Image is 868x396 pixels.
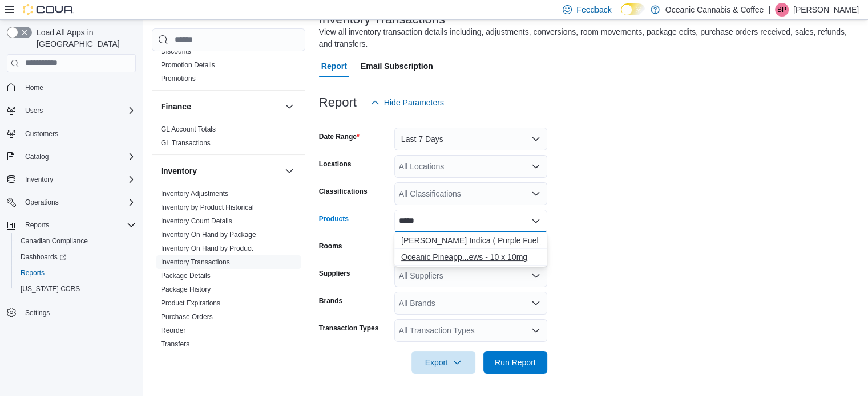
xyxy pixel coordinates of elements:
button: Inventory [282,164,296,178]
a: Promotion Details [161,61,215,69]
span: Reports [21,268,45,277]
button: Reports [21,218,54,232]
span: Promotion Details [161,60,215,70]
span: Purchase Orders [161,312,213,321]
button: Reports [11,265,140,281]
span: Inventory [21,173,136,186]
div: Brooke Pynn [775,3,789,17]
a: Package History [161,285,211,293]
span: Email Subscription [361,55,433,77]
span: GL Account Totals [161,125,216,134]
button: Customers [2,125,140,142]
span: Inventory [25,175,53,184]
img: Cova [23,4,74,15]
button: Operations [2,194,140,210]
button: Open list of options [531,189,540,198]
span: BP [777,3,786,17]
span: Canadian Compliance [21,236,88,246]
span: Inventory On Hand by Product [161,244,253,253]
button: Canadian Compliance [11,233,140,249]
span: Canadian Compliance [16,234,136,248]
button: Reports [2,217,140,233]
a: Inventory by Product Historical [161,203,254,211]
span: Operations [25,198,59,207]
span: Reorder [161,326,185,335]
button: Inventory [2,172,140,187]
a: [US_STATE] CCRS [16,282,84,296]
input: Dark Mode [621,3,645,15]
div: [PERSON_NAME] Indica ( Purple Fuel ) - 3.5g [401,235,540,246]
button: Inventory [161,165,280,177]
a: Dashboards [16,250,71,264]
button: Home [2,79,140,96]
button: Open list of options [531,326,540,335]
p: | [768,3,770,17]
span: Inventory Adjustments [161,189,228,198]
span: Promotions [161,74,196,83]
span: Customers [21,126,136,141]
a: Promotions [161,75,196,83]
div: Inventory [152,187,305,356]
button: Users [2,103,140,119]
span: Package History [161,285,211,294]
a: Canadian Compliance [16,234,92,248]
button: Oceanic Pineapple Plunder Live Rosin Soft Chews - 10 x 10mg [394,249,547,266]
button: Export [411,351,475,374]
div: View all inventory transaction details including, adjustments, conversions, room movements, packa... [319,26,853,50]
h3: Inventory [161,165,197,177]
nav: Complex example [7,75,136,350]
span: Home [25,83,43,92]
a: GL Transactions [161,139,211,147]
span: Dashboards [16,250,136,264]
a: Inventory On Hand by Package [161,231,256,239]
label: Products [319,214,349,223]
a: GL Account Totals [161,125,216,133]
label: Transaction Types [319,324,378,333]
button: Open list of options [531,271,540,280]
span: Users [25,106,43,115]
span: Catalog [21,150,136,164]
h3: Report [319,96,357,109]
button: Open list of options [531,299,540,308]
button: Catalog [21,150,53,164]
span: Hide Parameters [384,97,444,108]
span: Package Details [161,271,211,280]
a: Customers [21,127,63,141]
label: Suppliers [319,269,350,278]
button: Hide Parameters [366,91,449,114]
span: Washington CCRS [16,282,136,296]
a: Settings [21,306,54,320]
a: Reorder [161,326,185,334]
span: Reports [25,221,49,230]
label: Brands [319,296,342,305]
button: Finance [282,100,296,113]
span: Customers [25,129,58,138]
a: Reports [16,266,49,280]
h3: Finance [161,101,191,112]
span: Discounts [161,47,191,56]
label: Classifications [319,187,368,196]
button: Run Report [483,351,547,374]
a: Transfers [161,340,189,348]
span: Settings [21,305,136,319]
a: Inventory Adjustments [161,190,228,198]
span: [US_STATE] CCRS [21,284,80,293]
a: Dashboards [11,249,140,265]
span: Run Report [495,357,536,368]
button: [US_STATE] CCRS [11,281,140,297]
a: Inventory Transactions [161,258,230,266]
a: Discounts [161,47,191,55]
a: Home [21,81,48,95]
a: Inventory On Hand by Product [161,244,253,252]
a: Product Expirations [161,299,220,307]
span: Product Expirations [161,299,220,308]
span: Operations [21,195,136,209]
a: Inventory Count Details [161,217,232,225]
button: Inventory [21,173,58,186]
div: Oceanic Pineapp...ews - 10 x 10mg [401,251,540,263]
span: Inventory Transactions [161,258,230,267]
span: Settings [25,308,50,317]
button: Last 7 Days [394,128,547,150]
div: Choose from the following options [394,232,547,266]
